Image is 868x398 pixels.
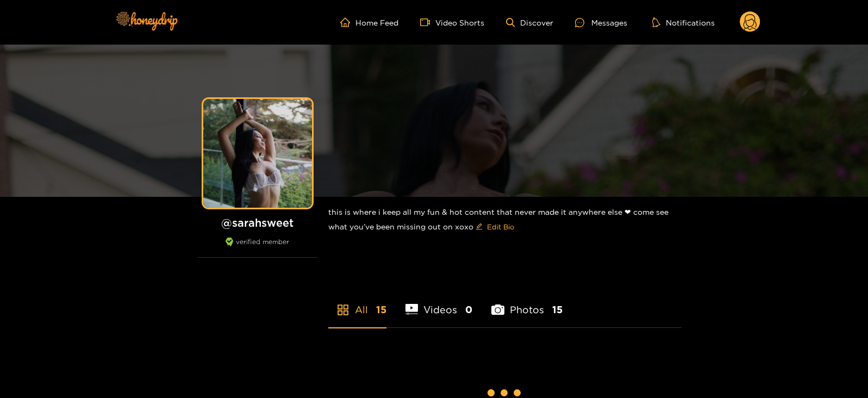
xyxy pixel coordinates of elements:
div: Messages [575,16,627,29]
button: editEdit Bio [473,218,516,235]
span: home [340,17,355,27]
a: Home Feed [340,17,398,27]
div: verified member [198,238,317,258]
li: Videos [405,278,473,327]
a: Discover [506,18,553,27]
span: 15 [552,303,563,316]
li: Photos [491,278,563,327]
h1: @ sarahsweet [198,216,317,229]
span: 15 [376,303,386,316]
a: Video Shorts [420,17,484,27]
span: video-camera [420,17,435,27]
li: All [328,278,386,327]
span: edit [476,223,483,231]
div: this is where i keep all my fun & hot content that never made it anywhere else ❤︎︎ come see what ... [328,197,682,244]
button: Notifications [649,17,718,28]
span: appstore [336,303,349,316]
span: Edit Bio [487,221,514,232]
span: 0 [465,303,472,316]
